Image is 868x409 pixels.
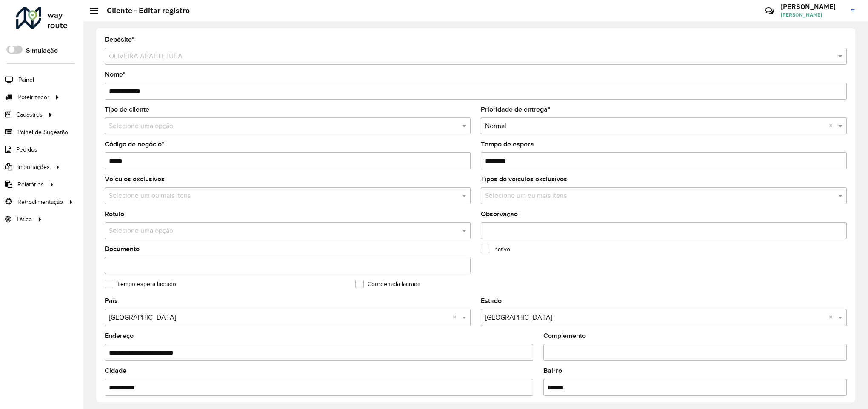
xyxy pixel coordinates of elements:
[105,139,164,149] label: Código de negócio
[98,6,190,15] h2: Cliente - Editar registro
[105,34,134,45] label: Depósito
[481,104,550,114] label: Prioridade de entrega
[481,296,502,306] label: Estado
[481,139,534,149] label: Tempo de espera
[829,121,836,131] span: Clear all
[543,366,562,376] label: Bairro
[481,174,567,184] label: Tipos de veículos exclusivos
[16,110,43,119] span: Cadastros
[17,197,63,206] span: Retroalimentação
[355,280,420,289] label: Coordenada lacrada
[481,245,510,254] label: Inativo
[543,331,586,341] label: Complemento
[17,128,68,137] span: Painel de Sugestão
[105,331,134,341] label: Endereço
[17,163,50,172] span: Importações
[829,312,836,323] span: Clear all
[105,296,118,306] label: País
[105,69,126,80] label: Nome
[453,312,460,323] span: Clear all
[105,174,165,184] label: Veículos exclusivos
[17,93,49,102] span: Roteirizador
[105,280,176,289] label: Tempo espera lacrado
[760,2,779,20] a: Contato Rápido
[105,104,149,114] label: Tipo de cliente
[17,180,44,189] span: Relatórios
[26,46,58,56] label: Simulação
[105,209,124,219] label: Rótulo
[105,244,140,254] label: Documento
[481,209,518,219] label: Observação
[105,366,126,376] label: Cidade
[18,75,34,84] span: Painel
[781,3,845,11] h3: [PERSON_NAME]
[16,145,37,154] span: Pedidos
[781,11,845,19] span: [PERSON_NAME]
[16,215,32,224] span: Tático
